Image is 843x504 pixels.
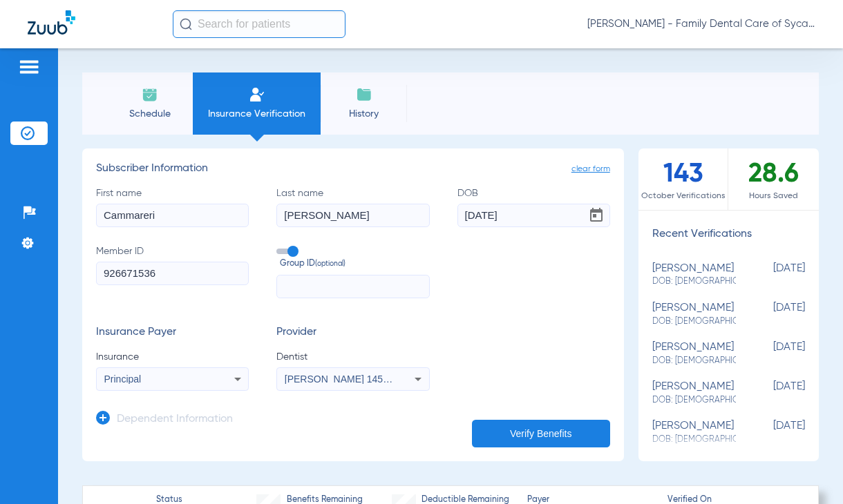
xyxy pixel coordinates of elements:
span: [DATE] [736,420,805,445]
div: [PERSON_NAME] [652,341,736,367]
img: Manual Insurance Verification [249,86,265,103]
span: October Verifications [638,189,728,203]
h3: Recent Verifications [638,228,819,242]
input: First name [96,204,249,227]
button: Verify Benefits [472,420,610,447]
input: DOBOpen calendar [457,204,610,227]
div: [PERSON_NAME] [652,302,736,327]
span: Principal [104,374,142,385]
span: DOB: [DEMOGRAPHIC_DATA] [652,394,736,407]
span: Group ID [280,258,429,271]
label: Last name [276,186,429,227]
div: 143 [638,148,729,210]
span: Hours Saved [728,189,819,203]
span: [DATE] [736,341,805,367]
span: DOB: [DEMOGRAPHIC_DATA] [652,355,736,367]
h3: Dependent Information [117,413,233,427]
div: [PERSON_NAME] [652,380,736,406]
img: History [356,86,372,103]
input: Last name [276,204,429,227]
span: History [331,107,397,121]
img: Zuub Logo [28,10,75,35]
span: clear form [571,162,610,176]
span: DOB: [DEMOGRAPHIC_DATA] [652,275,736,288]
label: Member ID [96,244,249,298]
span: DOB: [DEMOGRAPHIC_DATA] [652,316,736,328]
span: Insurance Verification [203,107,310,121]
span: Insurance [96,350,249,364]
div: [PERSON_NAME] [652,262,736,288]
label: First name [96,186,249,227]
div: 28.6 [728,148,819,210]
h3: Subscriber Information [96,162,610,176]
small: (optional) [315,258,345,271]
h3: Provider [276,326,429,340]
button: Open calendar [582,202,610,229]
span: [DATE] [736,302,805,327]
div: [PERSON_NAME] [652,420,736,445]
h3: Insurance Payer [96,326,249,340]
img: hamburger-icon [18,59,40,75]
label: DOB [457,186,610,227]
span: Schedule [117,107,182,121]
span: Dentist [276,350,429,364]
input: Search for patients [173,10,345,38]
input: Member ID [96,262,249,285]
span: [PERSON_NAME] - Family Dental Care of Sycamore [587,17,815,31]
span: [DATE] [736,380,805,406]
span: [DATE] [736,262,805,288]
span: [PERSON_NAME] 1457918716 [285,374,421,385]
img: Schedule [142,86,158,103]
img: Search Icon [180,18,192,30]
